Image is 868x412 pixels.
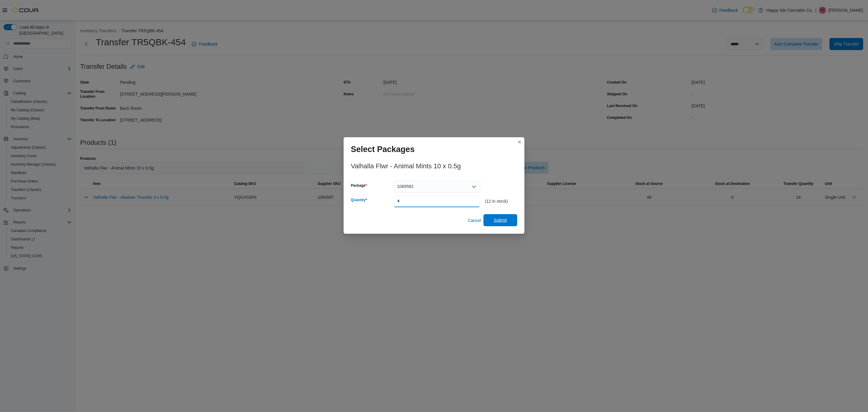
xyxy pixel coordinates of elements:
span: Cancel [468,217,481,223]
label: Package [351,183,367,188]
button: Submit [483,214,517,226]
h3: Valhalla Flwr - Animal Mints 10 x 0.5g [351,163,461,170]
span: Submit [494,217,507,223]
button: Open list of options [472,184,476,189]
button: Closes this modal window [516,138,523,146]
h1: Select Packages [351,144,415,154]
span: 1069582 [397,183,414,190]
label: Quantity [351,198,367,202]
div: (12 in stock) [485,199,517,204]
button: Cancel [465,214,483,227]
